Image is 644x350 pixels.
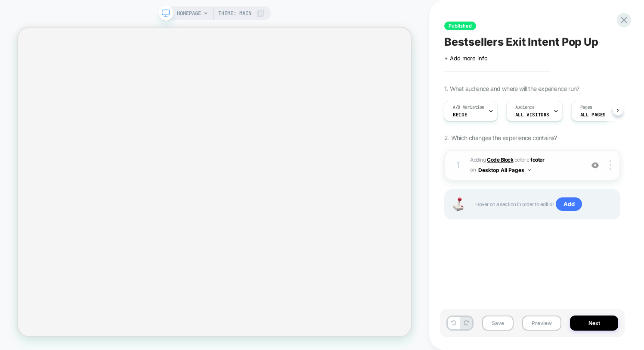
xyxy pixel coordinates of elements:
span: A/B Variation [453,104,484,110]
span: Published [444,22,476,30]
div: 1 [454,157,462,173]
button: Preview [522,316,561,331]
span: Pages [580,104,592,110]
span: All Visitors [515,112,549,118]
iframe: To enrich screen reader interactions, please activate Accessibility in Grammarly extension settings [18,28,412,335]
span: Audience [515,104,535,110]
b: Code Block [487,156,513,163]
span: Bestsellers Exit Intent Pop Up [444,35,598,48]
span: + Add more info [444,55,487,62]
span: Theme: MAIN [218,6,251,20]
button: Desktop All Pages [478,165,531,175]
span: BEFORE [514,156,529,163]
img: close [610,160,611,170]
span: on [470,165,476,175]
span: Hover on a section in order to edit or [475,197,611,211]
img: Joystick [449,197,467,211]
span: Adding [470,156,513,163]
img: down arrow [528,169,531,171]
button: Next [570,316,618,331]
span: footer [530,156,544,163]
span: Beige [453,112,467,118]
span: HOMEPAGE [177,6,201,20]
span: ALL PAGES [580,112,606,118]
img: crossed eye [591,162,599,169]
button: Save [482,316,514,331]
span: 2. Which changes the experience contains? [444,134,557,141]
span: Add [556,197,582,211]
span: 1. What audience and where will the experience run? [444,85,579,92]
